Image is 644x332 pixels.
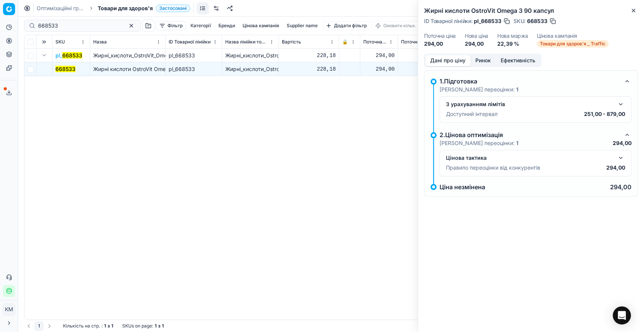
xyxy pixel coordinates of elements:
[24,321,54,330] nav: pagination
[93,66,204,72] span: Жирні кислоти OstroVit Omega 3 90 капсул
[63,323,100,329] span: Кількість на стр.
[425,55,470,66] button: Дані про ціну
[55,66,75,72] mark: 668533
[37,5,85,12] a: Оптимізаційні групи
[188,21,214,30] button: Категорії
[55,52,82,59] button: pl_668533
[497,40,528,48] dd: 22,39 %
[465,33,488,39] dt: Нова ціна
[516,140,518,146] strong: 1
[40,51,49,60] button: Expand
[156,21,186,30] button: Фільтр
[424,6,638,15] h2: Жирні кислоти OstroVit Omega 3 90 капсул
[284,21,321,30] button: Supplier name
[440,86,518,93] p: [PERSON_NAME] переоцінки:
[282,52,336,59] div: 228,18
[584,110,625,118] p: 251,00 - 879,00
[537,40,609,48] span: Товари для здоров'я _ Traffic
[24,321,33,330] button: Go to previous page
[613,139,632,147] p: 294,00
[169,65,219,73] div: pl_668533
[516,86,518,93] strong: 1
[440,139,518,147] p: [PERSON_NAME] переоцінки:
[225,39,268,45] span: Назва лінійки товарів
[363,52,395,59] div: 294,00
[446,164,540,171] p: Правило переоцінки від конкурентів
[474,17,501,25] span: pl_668533
[342,39,348,45] span: 🔒
[215,21,238,30] button: Бренди
[282,39,301,45] span: Вартість
[225,52,275,59] div: Жирні_кислоти_OstroVit_Omega_3_90_капсул
[372,21,420,30] button: Оновити кільк.
[45,321,54,330] button: Go to next page
[55,52,82,59] span: pl_
[513,19,526,24] span: SKU :
[465,40,488,48] dd: 294,00
[3,303,15,315] button: КM
[122,323,153,329] span: SKUs on page :
[3,304,15,315] span: КM
[158,323,160,329] strong: з
[537,33,609,39] dt: Цінова кампанія
[440,184,485,190] p: Ціна незмінена
[225,65,275,73] div: Жирні_кислоти_OstroVit_Omega_3_90_капсул
[93,52,207,59] span: Жирні_кислоти_OstroVit_Omega_3_90_капсул
[93,39,107,45] span: Назва
[606,164,625,171] p: 294,00
[37,5,190,12] nav: breadcrumb
[610,184,632,190] p: 294,00
[401,39,444,45] span: Поточна промо ціна
[108,323,110,329] strong: з
[282,65,336,73] div: 228,18
[98,5,153,12] span: Товари для здоров'я
[169,52,219,59] div: pl_668533
[440,77,619,86] div: 1.Підготовка
[446,110,498,118] p: Доступний інтервал
[424,19,472,24] span: ID Товарної лінійки :
[155,323,157,329] strong: 1
[613,306,631,324] div: Open Intercom Messenger
[322,21,370,30] button: Додати фільтр
[401,52,451,59] div: 294,00
[496,55,540,66] button: Ефективність
[424,33,456,39] dt: Поточна ціна
[440,130,619,139] div: 2.Цінова оптимізація
[446,154,613,162] div: Цінова тактика
[401,65,451,73] div: 294,00
[162,323,164,329] strong: 1
[424,40,456,48] dd: 294,00
[55,65,75,73] button: 668533
[363,39,387,45] span: Поточна ціна
[35,321,43,330] button: 1
[363,65,395,73] div: 294,00
[169,39,211,45] span: ID Товарної лінійки
[55,39,65,45] span: SKU
[62,52,82,59] mark: 668533
[497,33,528,39] dt: Нова маржа
[104,323,106,329] strong: 1
[40,37,49,46] button: Expand all
[527,17,547,25] span: 668533
[156,5,190,12] span: Застосовані
[63,323,113,329] div: :
[98,5,190,12] span: Товари для здоров'яЗастосовані
[111,323,113,329] strong: 1
[446,100,613,108] div: З урахуванням лімітів
[470,55,496,66] button: Ринок
[38,22,121,29] input: Пошук по SKU або назві
[240,21,282,30] button: Цінова кампанія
